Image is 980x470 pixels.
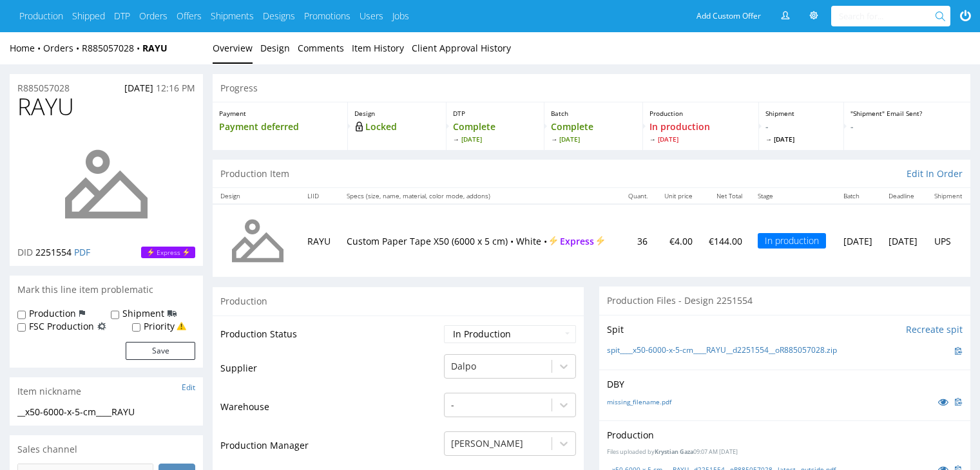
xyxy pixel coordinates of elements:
th: Shipment [927,188,970,204]
a: Home [10,42,43,54]
p: Locked [354,120,439,133]
span: [DATE] [453,135,537,144]
label: Priority [144,320,175,333]
div: __x50-6000-x-5-cm____RAYU [17,406,195,418]
a: Edit [182,382,195,393]
a: missing_filename.pdf [607,397,671,406]
td: RAYU [300,204,339,277]
a: RAYU [142,42,168,54]
a: Jobs [392,10,409,23]
p: Payment deferred [219,120,341,133]
div: Item nickname [10,377,203,406]
a: DTP [114,10,130,23]
div: Production [213,287,584,315]
span: Krystian Gaza [655,447,693,456]
img: icon-shipping-flag.svg [168,307,177,320]
img: no_design.png [226,209,290,273]
a: Users [360,10,383,23]
a: Orders [139,10,168,23]
td: [DATE] [881,204,926,277]
a: Comments [298,32,344,64]
th: Design [213,188,300,204]
td: Supplier [220,353,441,391]
a: Designs [263,10,295,23]
span: 12:16 PM [156,82,195,94]
p: Production [649,109,752,118]
img: icon-production-flag.svg [79,307,85,320]
img: yellow_warning_triangle.png [177,321,186,331]
a: Promotions [304,10,351,23]
a: Client Approval History [412,32,511,64]
input: Recreate spit [906,323,963,336]
th: Unit price [655,188,700,204]
div: In production [758,233,826,249]
span: 2251554 [35,246,72,258]
p: - [850,120,964,133]
p: Custom Paper Tape X50 (6000 x 5 cm) • White • [347,235,613,248]
p: - [765,120,836,144]
td: [DATE] [836,204,881,277]
div: Mark this line item problematic [10,276,203,304]
a: Production [19,10,63,23]
p: Design [354,109,439,118]
p: Batch [551,109,635,118]
p: Complete [453,120,537,144]
a: Edit In Order [907,167,963,180]
div: Production Files - Design 2251554 [599,287,970,315]
div: Progress [213,74,970,102]
td: 36 [620,204,655,277]
a: Item History [352,32,404,64]
p: Files uploaded by 09:07 AM [DATE] [607,448,963,456]
p: Payment [219,109,341,118]
p: Complete [551,120,635,144]
label: FSC Production [29,320,94,333]
th: Specs (size, name, material, color mode, addons) [339,188,620,204]
p: "Shipment" Email Sent? [850,109,964,118]
a: Shipped [72,10,105,23]
td: Production Manager [220,430,441,469]
a: PDF [74,246,90,258]
span: [DATE] [765,135,836,144]
p: Shipment [765,109,836,118]
th: Quant. [620,188,655,204]
a: spit____x50-6000-x-5-cm____RAYU__d2251554__oR885057028.zip [607,345,837,356]
p: Production [607,429,654,442]
a: Add Custom Offer [689,6,768,26]
p: In production [649,120,752,144]
a: R885057028 [82,42,142,54]
span: [DATE] [124,82,153,94]
a: Overview [213,32,253,64]
td: UPS [927,204,970,277]
td: Production Status [220,324,441,353]
span: Express [547,235,607,248]
th: Stage [750,188,836,204]
th: LIID [300,188,339,204]
p: DTP [453,109,537,118]
label: Production [29,307,76,320]
label: Shipment [122,307,164,320]
span: DID [17,246,33,258]
td: €144.00 [700,204,751,277]
button: Save [126,342,195,360]
p: Production Item [220,167,289,180]
a: Orders [43,42,82,54]
th: Net Total [700,188,751,204]
img: clipboard.svg [955,398,963,406]
div: Sales channel [10,435,203,464]
td: €4.00 [655,204,700,277]
img: no_design.png [55,133,158,236]
a: R885057028 [17,82,70,95]
td: Warehouse [220,391,441,430]
img: icon-fsc-production-flag.svg [97,320,106,333]
a: Offers [177,10,202,23]
span: [DATE] [649,135,752,144]
p: Spit [607,323,624,336]
p: DBY [607,378,963,391]
span: Express [145,247,192,258]
span: RAYU [17,94,74,120]
a: Shipments [211,10,254,23]
input: Search for... [839,6,937,26]
a: Design [260,32,290,64]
